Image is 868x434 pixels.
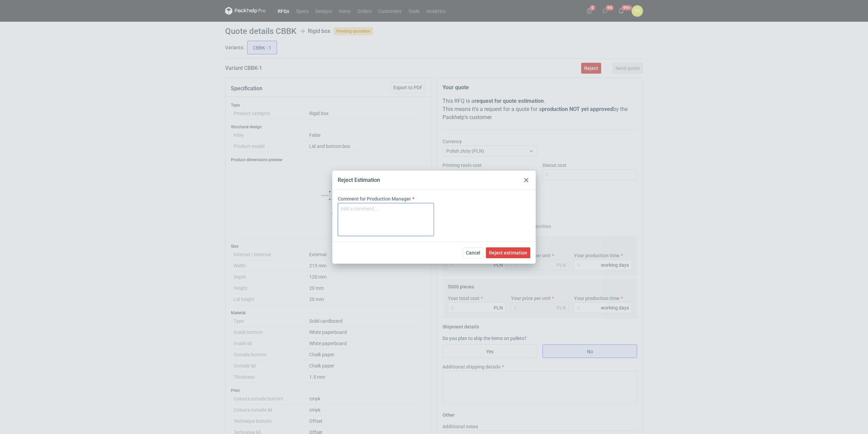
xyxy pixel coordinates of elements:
[338,176,380,184] div: Reject Estimation
[338,195,411,202] label: Comment for Production Manager
[486,247,530,258] button: Reject estimation
[463,247,483,258] button: Cancel
[466,250,480,255] span: Cancel
[489,250,527,255] span: Reject estimation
